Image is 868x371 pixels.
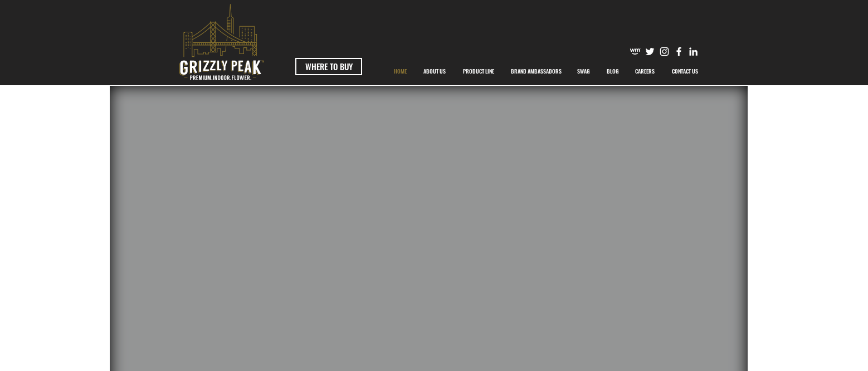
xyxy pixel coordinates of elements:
nav: Site [385,57,706,85]
svg: premium-indoor-flower [179,4,264,80]
a: CAREERS [627,57,663,85]
a: HOME [385,57,415,85]
a: CONTACT US [663,57,706,85]
p: CONTACT US [666,57,704,85]
img: Likedin [687,46,699,57]
p: BRAND AMBASSADORS [505,57,567,85]
a: ABOUT US [415,57,454,85]
span: WHERE TO BUY [305,61,353,72]
a: PRODUCT LINE [454,57,503,85]
p: HOME [388,57,412,85]
div: BRAND AMBASSADORS [503,57,569,85]
img: Instagram [659,46,670,57]
img: Twitter [644,46,656,57]
p: PRODUCT LINE [457,57,500,85]
a: SWAG [569,57,598,85]
ul: Social Bar [630,46,699,57]
p: CAREERS [630,57,660,85]
img: weedmaps [630,46,641,57]
p: SWAG [572,57,596,85]
p: ABOUT US [418,57,451,85]
a: BLOG [598,57,627,85]
p: BLOG [601,57,625,85]
img: Facebook [673,46,685,57]
a: WHERE TO BUY [295,58,362,75]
